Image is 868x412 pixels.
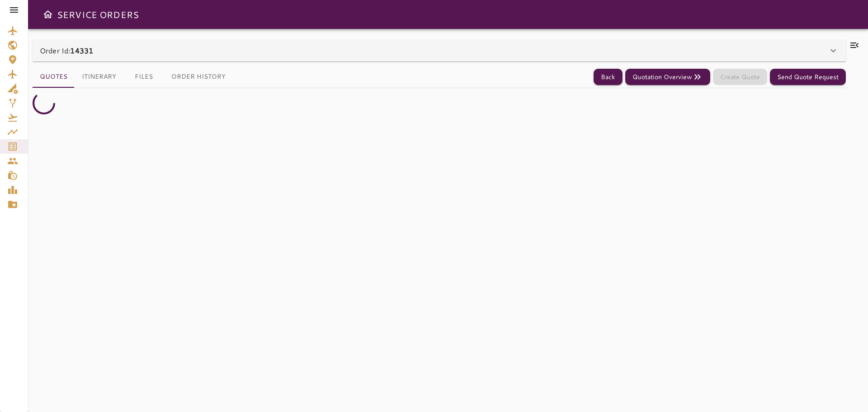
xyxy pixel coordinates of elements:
[123,66,164,88] button: Files
[33,66,75,88] button: Quotes
[33,40,846,62] div: Order Id:14331
[594,69,623,85] button: Back
[770,69,846,85] button: Send Quote Request
[164,66,233,88] button: Order History
[40,45,93,56] p: Order Id:
[70,45,93,56] b: 14331
[75,66,123,88] button: Itinerary
[625,69,710,85] button: Quotation Overview
[57,7,139,22] h6: SERVICE ORDERS
[39,5,57,24] button: Open drawer
[33,66,233,88] div: basic tabs example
